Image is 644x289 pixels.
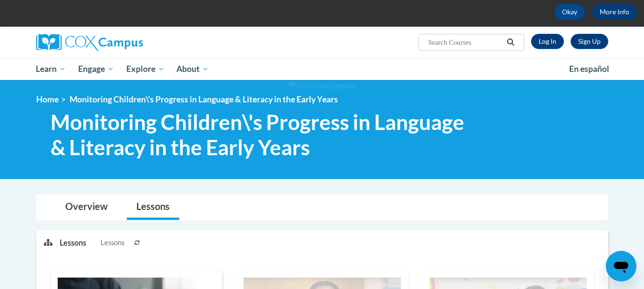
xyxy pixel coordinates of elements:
[60,238,86,248] p: Lessons
[503,37,518,48] button: Search
[101,238,124,248] span: Lessons
[427,37,503,48] input: Search Courses
[72,58,120,80] a: Engage
[36,34,217,51] a: Cox Campus
[36,34,143,51] img: Cox Campus
[70,94,338,104] span: Monitoring Children\'s Progress in Language & Literacy in the Early Years
[554,4,585,20] button: Okay
[569,64,609,74] span: En español
[120,58,171,80] a: Explore
[531,34,564,49] a: Log In
[126,63,164,75] span: Explore
[592,4,637,20] a: More Info
[78,63,114,75] span: Engage
[30,58,72,80] a: Learn
[56,195,117,220] a: Overview
[606,251,636,281] iframe: Button to launch messaging window
[563,59,615,79] a: En español
[288,81,356,91] img: Section background
[36,94,59,104] a: Home
[170,58,215,80] a: About
[571,34,608,49] a: Register
[36,63,66,75] span: Learn
[176,63,209,75] span: About
[127,195,179,220] a: Lessons
[22,58,623,80] div: Main menu
[51,110,476,160] span: Monitoring Children\'s Progress in Language & Literacy in the Early Years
